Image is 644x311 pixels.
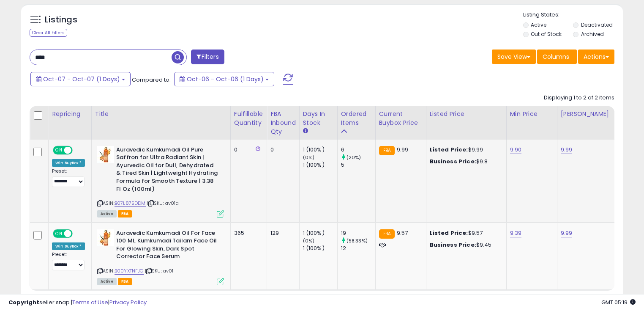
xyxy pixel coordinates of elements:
[174,72,274,86] button: Oct-06 - Oct-06 (1 Days)
[523,11,623,19] p: Listing States:
[8,299,147,307] div: seller snap | |
[561,229,573,237] a: 9.99
[145,267,174,274] span: | SKU: av01
[234,229,260,237] div: 365
[430,146,468,154] b: Listed Price:
[303,154,315,161] small: (0%)
[430,110,503,118] div: Listed Price
[510,146,522,154] a: 9.90
[97,229,114,246] img: 41iHksKecqL._SL40_.jpg
[601,298,636,306] span: 2025-10-8 05:19 GMT
[303,146,337,154] div: 1 (100%)
[52,242,85,250] div: Win BuyBox *
[303,229,337,237] div: 1 (100%)
[561,146,573,154] a: 9.99
[341,245,375,252] div: 12
[54,146,64,154] span: ON
[30,72,131,86] button: Oct-07 - Oct-07 (1 Days)
[95,110,227,118] div: Title
[430,157,476,165] b: Business Price:
[341,146,375,154] div: 6
[379,110,423,127] div: Current Buybox Price
[187,75,264,83] span: Oct-06 - Oct-06 (1 Days)
[52,252,85,271] div: Preset:
[270,146,293,154] div: 0
[45,14,77,26] h5: Listings
[234,110,263,127] div: Fulfillable Quantity
[531,30,562,38] label: Out of Stock
[492,50,536,64] button: Save View
[347,154,361,161] small: (20%)
[347,237,368,244] small: (58.33%)
[97,146,224,217] div: ASIN:
[270,110,296,136] div: FBA inbound Qty
[97,278,117,285] span: All listings currently available for purchase on Amazon
[303,237,315,244] small: (0%)
[581,21,613,28] label: Deactivated
[379,146,395,155] small: FBA
[303,245,337,252] div: 1 (100%)
[430,229,500,237] div: $9.57
[52,159,85,167] div: Win BuyBox *
[97,229,224,284] div: ASIN:
[109,298,147,306] a: Privacy Policy
[71,146,85,154] span: OFF
[341,110,372,127] div: Ordered Items
[510,110,554,118] div: Min Price
[115,267,144,275] a: B00YXTNFJC
[578,50,614,64] button: Actions
[430,241,476,249] b: Business Price:
[341,161,375,169] div: 5
[191,50,224,64] button: Filters
[118,278,132,285] span: FBA
[430,241,500,249] div: $9.45
[116,146,219,195] b: Auravedic Kumkumadi Oil Pure Saffron for Ultra Radiant Skin | Ayurvedic Oil for Dull, Dehydrated ...
[303,161,337,169] div: 1 (100%)
[72,298,108,306] a: Terms of Use
[581,30,604,38] label: Archived
[147,200,179,206] span: | SKU: av01a
[234,146,260,154] div: 0
[544,94,614,102] div: Displaying 1 to 2 of 2 items
[30,29,67,37] div: Clear All Filters
[54,230,64,237] span: ON
[43,75,120,83] span: Oct-07 - Oct-07 (1 Days)
[561,110,611,118] div: [PERSON_NAME]
[71,230,85,237] span: OFF
[397,229,408,237] span: 9.57
[531,21,546,28] label: Active
[543,52,569,61] span: Columns
[430,158,500,165] div: $9.8
[303,127,308,135] small: Days In Stock.
[52,168,85,187] div: Preset:
[430,146,500,154] div: $9.99
[537,50,577,64] button: Columns
[132,76,171,84] span: Compared to:
[52,110,88,118] div: Repricing
[397,146,409,154] span: 9.99
[341,229,375,237] div: 19
[379,229,395,239] small: FBA
[8,298,39,306] strong: Copyright
[116,229,219,263] b: Auravedic Kumkumadi Oil For Face 100 Ml, Kumkumadi Tailam Face Oil For Glowing Skin, Dark Spot Co...
[97,146,114,163] img: 41FBnehm9dL._SL40_.jpg
[115,200,146,207] a: B07L875DDM
[510,229,522,237] a: 9.39
[430,229,468,237] b: Listed Price:
[303,110,334,127] div: Days In Stock
[97,210,117,217] span: All listings currently available for purchase on Amazon
[270,229,293,237] div: 129
[118,210,132,217] span: FBA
